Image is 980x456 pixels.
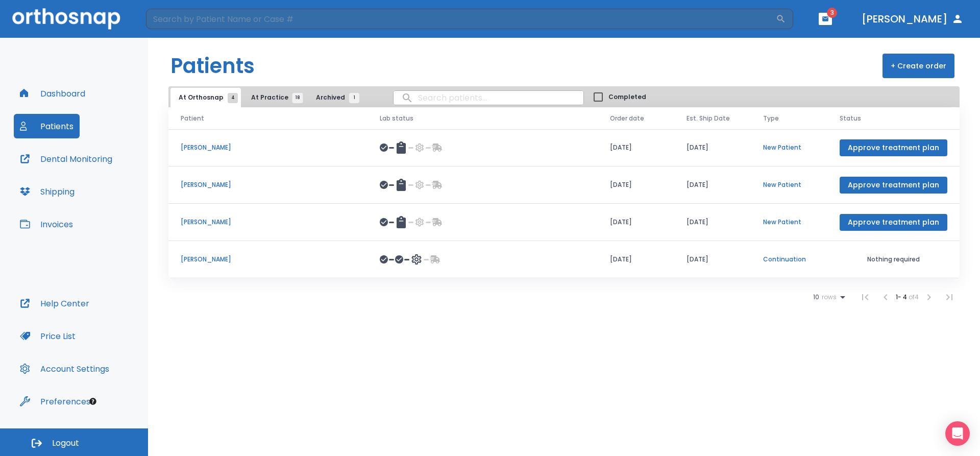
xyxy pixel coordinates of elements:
p: New Patient [763,218,815,227]
div: Tooltip anchor [88,397,97,406]
span: Est. Ship Date [687,114,730,123]
span: 1 [349,93,359,103]
input: Search by Patient Name or Case # [146,9,776,29]
img: Orthosnap [12,8,120,29]
td: [DATE] [674,204,751,241]
span: At Practice [251,93,298,102]
p: [PERSON_NAME] [181,180,355,189]
button: [PERSON_NAME] [857,10,968,28]
button: Approve treatment plan [840,139,947,156]
button: Account Settings [14,356,115,381]
p: [PERSON_NAME] [181,218,355,227]
td: [DATE] [674,241,751,278]
span: Archived [316,93,354,102]
span: 1 - 4 [896,293,909,301]
button: Preferences [14,389,96,414]
span: Status [840,114,861,123]
p: New Patient [763,180,815,189]
p: Continuation [763,255,815,264]
button: Help Center [14,291,95,316]
button: Shipping [14,179,81,204]
button: Approve treatment plan [840,177,947,194]
input: search [394,88,583,108]
span: rows [819,294,837,301]
button: Price List [14,324,82,348]
button: + Create order [883,54,954,78]
span: Lab status [380,114,413,123]
td: [DATE] [598,204,674,241]
p: Nothing required [840,255,947,264]
span: Completed [608,92,646,102]
td: [DATE] [674,166,751,204]
span: 3 [827,8,837,18]
td: [DATE] [598,241,674,278]
span: of 4 [909,293,919,301]
button: Invoices [14,212,79,236]
p: [PERSON_NAME] [181,143,355,152]
button: Approve treatment plan [840,214,947,231]
button: Dashboard [14,81,91,106]
p: [PERSON_NAME] [181,255,355,264]
span: Logout [52,438,79,449]
p: New Patient [763,143,815,152]
td: [DATE] [598,166,674,204]
span: At Orthosnap [179,93,233,102]
td: [DATE] [598,129,674,166]
div: tabs [170,88,364,107]
span: 18 [292,93,303,103]
button: Patients [14,114,80,138]
td: [DATE] [674,129,751,166]
span: Patient [181,114,204,123]
span: Type [763,114,779,123]
h1: Patients [170,51,255,81]
div: Open Intercom Messenger [945,421,970,446]
span: 4 [228,93,238,103]
button: Dental Monitoring [14,147,118,171]
span: 10 [813,294,819,301]
span: Order date [610,114,644,123]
